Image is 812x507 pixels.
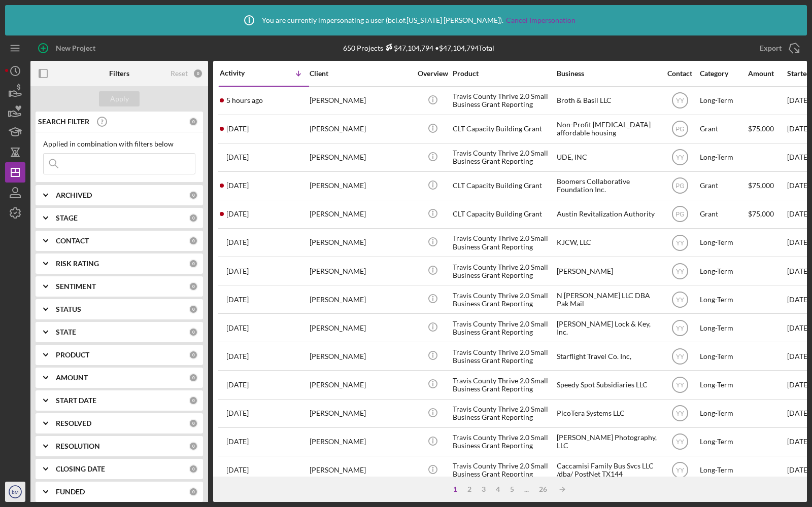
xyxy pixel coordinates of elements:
div: Long-Term [700,343,747,370]
div: New Project [56,38,95,58]
div: [PERSON_NAME] [557,258,658,284]
text: YY [675,410,684,417]
div: Travis County Thrive 2.0 Small Business Grant Reporting [453,144,554,171]
b: STATUS [56,305,81,313]
time: 2025-09-17 22:50 [226,352,249,360]
div: 0 [189,373,198,382]
div: Grant [700,116,747,142]
time: 2025-09-17 19:26 [226,438,249,446]
b: RESOLVED [56,419,91,427]
button: Export [750,38,807,58]
div: PicoTera Systems LLC [557,400,658,427]
div: N [PERSON_NAME] LLC DBA Pak Mail [557,286,658,313]
b: STATE [56,328,76,336]
time: 2025-09-19 20:58 [226,210,249,218]
div: You are currently impersonating a user ( bcl.of.[US_STATE] [PERSON_NAME] ). [236,8,576,33]
b: STAGE [56,214,78,222]
div: Long-Term [700,258,747,284]
b: ARCHIVED [56,191,92,199]
time: 2025-09-17 20:25 [226,409,249,417]
b: SEARCH FILTER [38,118,89,126]
div: 0 [189,305,198,314]
div: 3 [477,485,491,493]
div: Reset [171,69,188,78]
div: Grant [700,201,747,228]
div: Product [453,69,554,78]
div: Long-Term [700,144,747,171]
span: $75,000 [748,124,774,133]
div: 1 [448,485,462,493]
div: Long-Term [700,457,747,484]
text: PG [675,126,684,133]
div: Starflight Travel Co. Inc, [557,343,658,370]
b: PRODUCT [56,351,89,359]
div: 0 [189,191,198,200]
div: Travis County Thrive 2.0 Small Business Grant Reporting [453,314,554,341]
div: Long-Term [700,428,747,455]
time: 2025-09-20 16:09 [226,182,249,190]
text: YY [675,439,684,446]
div: [PERSON_NAME] [310,428,411,455]
div: Long-Term [700,286,747,313]
time: 2025-09-23 17:12 [226,125,249,133]
div: Austin Revitalization Authority [557,201,658,228]
text: YY [675,382,684,389]
div: Client [310,69,411,78]
div: Travis County Thrive 2.0 Small Business Grant Reporting [453,229,554,256]
div: [PERSON_NAME] [310,343,411,370]
div: 0 [189,464,198,474]
div: [PERSON_NAME] [310,286,411,313]
div: [PERSON_NAME] [310,314,411,341]
div: Travis County Thrive 2.0 Small Business Grant Reporting [453,343,554,370]
text: YY [675,154,684,161]
div: Travis County Thrive 2.0 Small Business Grant Reporting [453,371,554,398]
div: Business [557,69,658,78]
div: [PERSON_NAME] [310,457,411,484]
text: YY [675,268,684,275]
text: YY [675,97,684,104]
text: YY [675,324,684,332]
b: Filters [109,69,129,78]
text: PG [675,211,684,218]
span: $75,000 [748,209,774,218]
button: Apply [99,91,140,106]
div: Travis County Thrive 2.0 Small Business Grant Reporting [453,428,554,455]
div: Apply [110,91,129,106]
div: Long-Term [700,400,747,427]
div: Long-Term [700,371,747,398]
div: [PERSON_NAME] [310,172,411,199]
b: AMOUNT [56,374,88,382]
div: Long-Term [700,229,747,256]
div: [PERSON_NAME] [310,144,411,171]
div: 0 [189,213,198,223]
div: 0 [189,117,198,126]
div: Overview [414,69,452,78]
time: 2025-09-18 19:07 [226,238,249,246]
div: 0 [189,350,198,359]
div: Applied in combination with filters below [43,140,195,148]
b: CLOSING DATE [56,465,105,473]
time: 2025-09-18 12:24 [226,324,249,332]
div: Broth & Basil LLC [557,87,658,114]
div: 0 [189,487,198,496]
div: $47,104,794 [383,44,433,52]
div: Speedy Spot Subsidiaries LLC [557,371,658,398]
div: ... [519,485,534,493]
div: 0 [189,259,198,268]
div: Travis County Thrive 2.0 Small Business Grant Reporting [453,286,554,313]
div: 0 [189,282,198,291]
time: 2025-09-17 19:21 [226,466,249,474]
div: 26 [534,485,552,493]
div: Grant [700,172,747,199]
div: CLT Capacity Building Grant [453,201,554,228]
div: 0 [193,68,203,79]
button: bM [5,482,25,502]
div: [PERSON_NAME] [310,258,411,284]
div: [PERSON_NAME] [310,229,411,256]
div: 5 [505,485,519,493]
a: Cancel Impersonation [506,16,576,24]
div: Export [760,38,782,58]
div: [PERSON_NAME] Photography, LLC [557,428,658,455]
b: RISK RATING [56,260,99,268]
div: [PERSON_NAME] [310,400,411,427]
